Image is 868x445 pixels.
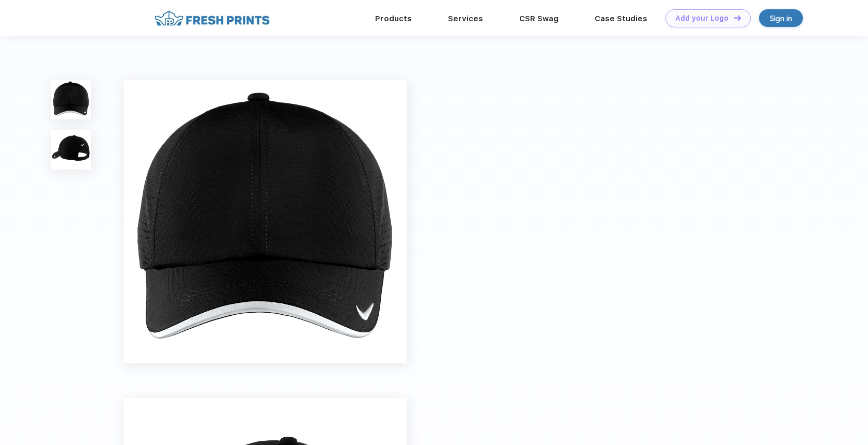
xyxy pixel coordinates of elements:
img: func=resize&h=100 [51,80,91,119]
div: Add your Logo [675,14,729,23]
img: fo%20logo%202.webp [151,9,273,27]
img: func=resize&h=100 [51,130,91,170]
div: Sign in [770,12,792,24]
img: func=resize&h=640 [123,80,407,363]
a: Products [375,14,412,23]
img: DT [734,15,741,21]
a: Sign in [759,9,803,27]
